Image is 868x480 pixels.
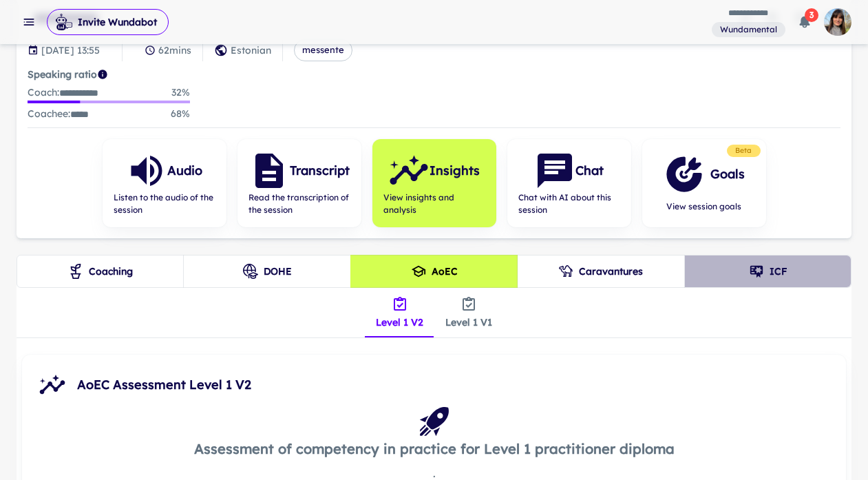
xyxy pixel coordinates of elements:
[791,8,818,36] button: 3
[17,255,851,288] div: theme selection
[710,165,745,184] h6: Goals
[194,439,675,459] h5: Assessment of competency in practice for Level 1 practitioner diploma
[430,161,480,180] h6: Insights
[372,139,496,227] button: InsightsView insights and analysis
[171,85,190,101] p: 32 %
[28,85,98,101] p: Coach :
[714,23,783,36] span: Wundamental
[28,106,89,122] p: Coachee :
[47,9,169,35] button: Invite Wundabot
[712,21,785,38] span: You are a member of this workspace. Contact your workspace owner for assistance.
[517,255,684,288] button: Caravantures
[518,191,620,216] span: Chat with AI about this session
[77,375,835,395] span: AoEC Assessment Level 1 V2
[167,161,202,180] h6: Audio
[365,288,503,337] div: insights tabs
[642,139,766,227] button: GoalsView session goals
[103,139,226,227] button: AudioListen to the audio of the session
[295,43,352,57] span: messente
[17,255,184,288] button: Coaching
[507,139,631,227] button: ChatChat with AI about this session
[114,191,215,216] span: Listen to the audio of the session
[730,145,758,156] span: Beta
[158,43,191,58] p: 62 mins
[41,43,100,58] p: Session date
[248,191,350,216] span: Read the transcription of the session
[383,191,485,216] span: View insights and analysis
[664,200,745,213] span: View session goals
[575,161,604,180] h6: Chat
[97,69,108,80] svg: Coach/coachee ideal ratio of speaking is roughly 20:80. Mentor/mentee ideal ratio of speaking is ...
[805,8,818,22] span: 3
[237,139,361,227] button: TranscriptRead the transcription of the session
[290,161,350,180] h6: Transcript
[171,106,190,122] p: 68 %
[183,255,350,288] button: DOHE
[350,255,518,288] button: AoEC
[434,288,503,337] button: Level 1 V1
[365,288,434,337] button: Level 1 V2
[684,255,851,288] button: ICF
[824,8,851,36] img: photoURL
[47,8,169,36] span: Invite Wundabot to record a meeting
[28,68,97,81] strong: Speaking ratio
[231,43,271,58] p: Estonian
